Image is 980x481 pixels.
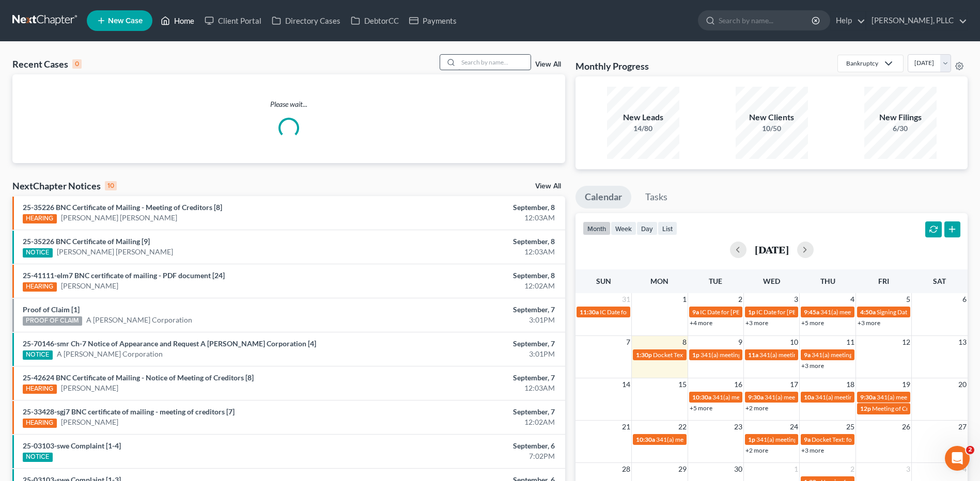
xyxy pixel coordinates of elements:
[61,417,118,427] a: [PERSON_NAME]
[86,315,192,325] a: A [PERSON_NAME] Corporation
[681,336,688,348] span: 8
[384,315,555,325] div: 3:01PM
[23,384,57,394] div: HEARING
[712,393,812,401] span: 341(a) meeting for [PERSON_NAME]
[677,421,688,433] span: 22
[583,221,611,235] button: month
[877,308,969,316] span: Signing Date for [PERSON_NAME]
[812,351,911,359] span: 341(a) meeting for [PERSON_NAME]
[384,270,555,281] div: September, 8
[23,282,57,292] div: HEARING
[346,11,404,30] a: DebtorCC
[736,123,808,134] div: 10/50
[846,59,878,68] div: Bankruptcy
[23,237,150,246] a: 25-35226 BNC Certificate of Mailing [9]
[745,319,768,327] a: +3 more
[709,277,722,285] span: Tue
[12,58,82,70] div: Recent Cases
[636,436,655,443] span: 10:30a
[877,393,976,401] span: 341(a) meeting for [PERSON_NAME]
[845,421,855,433] span: 25
[61,383,118,393] a: [PERSON_NAME]
[901,336,911,348] span: 12
[765,393,864,401] span: 341(a) meeting for [PERSON_NAME]
[575,186,631,209] a: Calendar
[535,61,561,68] a: View All
[656,436,811,443] span: 341(a) meeting for [PERSON_NAME] & [PERSON_NAME]
[737,293,743,306] span: 2
[23,316,82,326] div: PROOF OF CLAIM
[700,308,842,316] span: IC Date for [PERSON_NAME][GEOGRAPHIC_DATA]
[384,441,555,451] div: September, 6
[658,221,677,235] button: list
[748,393,764,401] span: 9:30a
[961,293,968,306] span: 6
[901,421,911,433] span: 26
[384,213,555,223] div: 12:03AM
[23,203,222,212] a: 25-35226 BNC Certificate of Mailing - Meeting of Creditors [8]
[692,393,711,401] span: 10:30a
[860,405,871,412] span: 12p
[108,17,143,25] span: New Case
[384,407,555,417] div: September, 7
[878,277,889,285] span: Fri
[621,378,631,391] span: 14
[733,421,743,433] span: 23
[621,463,631,475] span: 28
[957,336,968,348] span: 13
[804,436,811,443] span: 9a
[384,349,555,359] div: 3:01PM
[61,281,118,291] a: [PERSON_NAME]
[789,336,799,348] span: 10
[945,446,970,471] iframe: Intercom live chat
[580,308,599,316] span: 11:30a
[636,221,658,235] button: day
[653,351,792,359] span: Docket Text: for [PERSON_NAME] v. Good Leap LLC
[905,463,911,475] span: 3
[845,336,855,348] span: 11
[820,308,920,316] span: 341(a) meeting for [PERSON_NAME]
[957,378,968,391] span: 20
[759,351,859,359] span: 341(a) meeting for [PERSON_NAME]
[677,463,688,475] span: 29
[864,123,937,134] div: 6/30
[756,308,835,316] span: IC Date for [PERSON_NAME]
[625,336,631,348] span: 7
[384,236,555,247] div: September, 8
[384,202,555,213] div: September, 8
[636,186,677,209] a: Tasks
[384,281,555,291] div: 12:02AM
[384,247,555,257] div: 12:03AM
[384,417,555,427] div: 12:02AM
[733,378,743,391] span: 16
[23,419,57,428] div: HEARING
[23,453,53,462] div: NOTICE
[57,247,173,257] a: [PERSON_NAME] [PERSON_NAME]
[801,446,824,454] a: +3 more
[789,378,799,391] span: 17
[733,463,743,475] span: 30
[737,336,743,348] span: 9
[23,407,235,416] a: 25-33428-sgj7 BNC certificate of mailing - meeting of creditors [7]
[789,421,799,433] span: 24
[690,404,712,412] a: +5 more
[933,277,946,285] span: Sat
[607,123,679,134] div: 14/80
[199,11,267,30] a: Client Portal
[384,383,555,393] div: 12:03AM
[384,304,555,315] div: September, 7
[23,441,121,450] a: 25-03103-swe Complaint [1-4]
[384,339,555,349] div: September, 7
[458,55,531,70] input: Search by name...
[745,404,768,412] a: +2 more
[600,308,679,316] span: IC Date for [PERSON_NAME]
[12,180,117,192] div: NextChapter Notices
[748,308,755,316] span: 1p
[860,393,876,401] span: 9:30a
[650,277,668,285] span: Mon
[756,436,806,443] span: 341(a) meeting for
[12,99,565,109] p: Please wait...
[23,271,225,280] a: 25-41111-elm7 BNC certificate of mailing - PDF document [24]
[763,277,780,285] span: Wed
[748,436,755,443] span: 1p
